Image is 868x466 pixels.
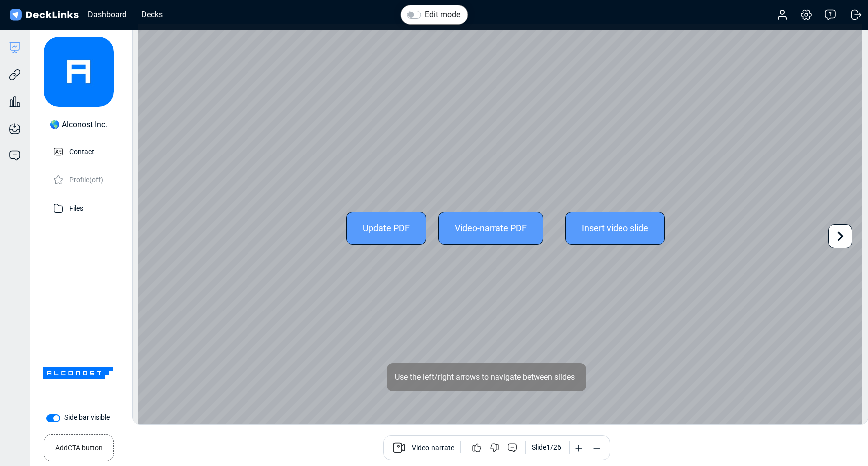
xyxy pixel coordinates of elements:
span: Video-narrate [412,443,454,455]
img: Company Banner [43,338,113,408]
img: avatar [44,37,114,107]
div: 🌎 Alconost Inc. [50,119,107,131]
div: Slide 1 / 26 [532,442,561,453]
div: Decks [136,8,168,21]
div: Insert video slide [565,212,665,245]
img: DeckLinks [8,8,80,22]
div: Video-narrate PDF [438,212,543,245]
p: Contact [69,145,94,157]
div: Dashboard [83,8,131,21]
small: Add CTA button [55,439,103,453]
p: Files [69,201,83,214]
label: Edit mode [425,9,460,21]
div: Update PDF [346,212,426,245]
label: Side bar visible [64,412,110,423]
p: Profile (off) [69,173,103,185]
